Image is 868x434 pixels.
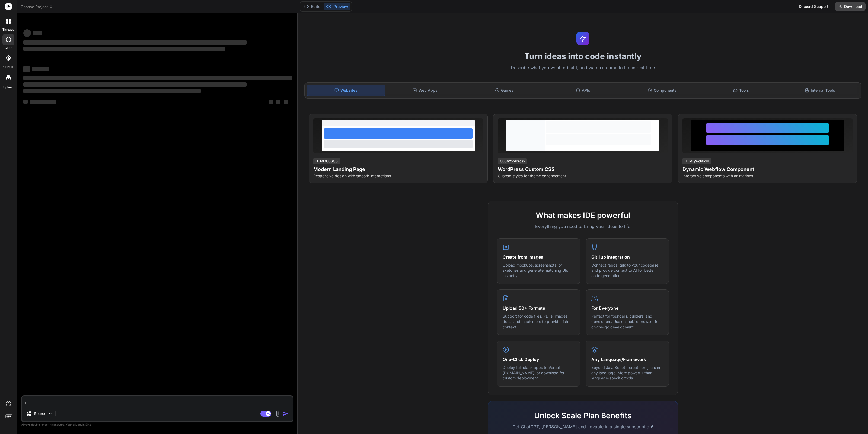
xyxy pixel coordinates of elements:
span: ‌ [33,31,42,35]
button: Preview [324,3,350,10]
p: Source [34,411,46,416]
div: APIs [544,85,622,96]
h2: What makes IDE powerful [497,210,669,221]
h4: For Everyone [591,305,663,311]
span: ‌ [23,29,31,37]
div: Components [623,85,701,96]
label: Upload [3,85,14,90]
span: ‌ [23,89,201,93]
p: Beyond JavaScript - create projects in any language. More powerful than language-specific tools [591,365,663,381]
span: ‌ [269,100,273,104]
p: Deploy full-stack apps to Vercel, [DOMAIN_NAME], or download for custom deployment [503,365,575,381]
p: Get ChatGPT, [PERSON_NAME] and Lovable in a single subscription! [497,423,669,430]
span: ‌ [284,100,288,104]
img: attachment [275,411,281,417]
h4: Upload 50+ Formats [503,305,575,311]
h4: Modern Landing Page [313,166,483,173]
div: HTML/CSS/JS [313,158,340,164]
div: Web Apps [386,85,464,96]
label: GitHub [3,65,13,69]
textarea: แ [22,396,293,406]
div: HTML/Webflow [682,158,711,164]
h2: Unlock Scale Plan Benefits [497,410,669,421]
span: ‌ [30,100,56,104]
p: Always double-check its answers. Your in Bind [21,422,293,427]
span: ‌ [23,82,247,87]
p: Support for code files, PDFs, images, docs, and much more to provide rich context [503,313,575,330]
p: Describe what you want to build, and watch it come to life in real-time [301,64,865,71]
p: Upload mockups, screenshots, or sketches and generate matching UIs instantly [503,262,575,278]
label: code [5,46,12,50]
h4: WordPress Custom CSS [498,166,668,173]
p: Interactive components with animations [682,173,853,179]
div: Tools [702,85,780,96]
span: ‌ [23,40,247,45]
h4: One-Click Deploy [503,356,575,363]
img: icon [283,411,288,416]
p: Responsive design with smooth interactions [313,173,483,179]
h4: GitHub Integration [591,254,663,260]
div: Discord Support [796,2,832,11]
h1: Turn ideas into code instantly [301,51,865,61]
p: Custom styles for theme enhancement [498,173,668,179]
button: Editor [301,3,324,10]
span: ‌ [23,47,225,51]
span: Choose Project [21,4,53,9]
button: Download [835,2,866,11]
label: threads [2,27,14,32]
span: ‌ [32,67,49,71]
span: privacy [73,423,82,426]
div: CSS/WordPress [498,158,527,164]
p: Everything you need to bring your ideas to life [497,223,669,230]
h4: Any Language/Framework [591,356,663,363]
div: Websites [307,85,385,96]
span: ‌ [276,100,280,104]
p: Connect repos, talk to your codebase, and provide context to AI for better code generation [591,262,663,278]
div: Games [465,85,543,96]
span: ‌ [23,76,292,80]
span: ‌ [23,100,28,104]
div: Internal Tools [781,85,859,96]
p: Perfect for founders, builders, and developers. Use on mobile browser for on-the-go development [591,313,663,330]
img: Pick Models [48,411,53,416]
h4: Create from Images [503,254,575,260]
h4: Dynamic Webflow Component [682,166,853,173]
span: ‌ [23,66,30,72]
